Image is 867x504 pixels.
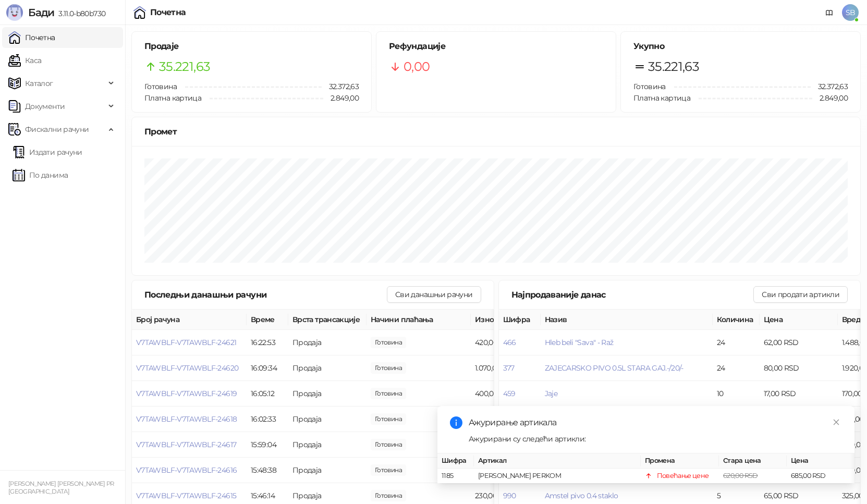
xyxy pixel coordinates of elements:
span: Бади [28,6,54,19]
h5: Продаје [144,40,359,53]
small: [PERSON_NAME] [PERSON_NAME] PR [GEOGRAPHIC_DATA] [8,480,114,495]
span: Платна картица [633,93,690,103]
td: 16:05:12 [247,381,288,407]
div: Ажурирани су следећи артикли: [469,433,842,445]
button: V7TAWBLF-V7TAWBLF-24618 [136,414,237,424]
span: Amstel pivo 0.4 staklo [545,491,618,500]
td: 62,00 RSD [760,330,838,355]
th: Начини плаћања [367,310,471,330]
button: V7TAWBLF-V7TAWBLF-24617 [136,440,236,449]
span: 750,00 [371,413,406,425]
td: 1185 [437,469,474,484]
td: 16:02:33 [247,407,288,432]
span: 400,00 [371,388,406,399]
span: 812,00 [371,439,406,450]
td: 400,00 RSD [471,381,549,407]
button: V7TAWBLF-V7TAWBLF-24621 [136,338,236,347]
a: Издати рачуни [13,142,82,163]
th: Шифра [499,310,541,330]
th: Количина [713,310,760,330]
div: Промет [144,125,848,138]
button: 466 [503,338,516,347]
span: Документи [25,96,65,117]
td: 15:48:38 [247,458,288,483]
span: 32.372,63 [322,81,359,92]
span: close [833,419,840,426]
span: 35.221,63 [648,57,699,77]
th: Број рачуна [132,310,247,330]
button: Jaje [545,389,557,398]
td: 10 [713,381,760,407]
span: 32.372,63 [811,81,848,92]
td: Продаја [288,432,367,458]
button: V7TAWBLF-V7TAWBLF-24620 [136,363,238,373]
th: Цена [787,453,854,469]
button: V7TAWBLF-V7TAWBLF-24619 [136,389,237,398]
span: 2.849,00 [323,92,359,104]
span: 0,00 [404,57,430,77]
td: Продаја [288,330,367,355]
td: Продаја [288,355,367,381]
span: SB [842,4,859,21]
td: Продаја [288,381,367,407]
div: Најпродаваније данас [511,288,754,301]
td: Продаја [288,407,367,432]
td: 24 [713,330,760,355]
td: 16:22:53 [247,330,288,355]
span: 2.849,00 [812,92,848,104]
span: 3.11.0-b80b730 [54,9,105,18]
td: 16:09:34 [247,355,288,381]
h5: Рефундације [389,40,603,53]
button: Сви данашњи рачуни [387,286,481,303]
span: Платна картица [144,93,201,103]
h5: Укупно [633,40,848,53]
button: 459 [503,389,516,398]
td: 15:59:04 [247,432,288,458]
span: 560,00 [371,464,406,476]
button: V7TAWBLF-V7TAWBLF-24615 [136,491,236,500]
th: Назив [541,310,713,330]
th: Шифра [437,453,474,469]
span: info-circle [450,416,462,429]
div: Ажурирање артикала [469,416,842,429]
span: 420,00 [371,337,406,348]
a: Документација [821,4,838,21]
td: 24 [713,355,760,381]
td: 17,00 RSD [760,381,838,407]
span: 230,00 [371,490,406,501]
button: V7TAWBLF-V7TAWBLF-24616 [136,465,237,475]
td: Продаја [288,458,367,483]
th: Промена [641,453,719,469]
a: По данима [13,165,68,186]
span: Фискални рачуни [25,119,89,140]
a: Почетна [8,27,55,48]
th: Врста трансакције [288,310,367,330]
td: 80,00 RSD [760,355,838,381]
span: 620,00 RSD [723,472,758,480]
td: 420,00 RSD [471,330,549,355]
div: Почетна [150,8,186,17]
button: Hleb beli "Sava" - Raž [545,338,614,347]
td: 685,00 RSD [787,469,854,484]
button: 990 [503,491,516,500]
td: [PERSON_NAME] PERKOM [474,469,641,484]
th: Стара цена [719,453,787,469]
button: Сви продати артикли [753,286,848,303]
div: Повећање цене [657,471,709,481]
th: Цена [760,310,838,330]
span: Готовина [144,82,177,91]
button: ZAJECARSKO PIVO 0.5L STARA GAJ.-/20/- [545,363,683,373]
td: 1.070,00 RSD [471,355,549,381]
a: Close [831,416,842,428]
div: Последњи данашњи рачуни [144,288,387,301]
span: Каталог [25,73,53,94]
